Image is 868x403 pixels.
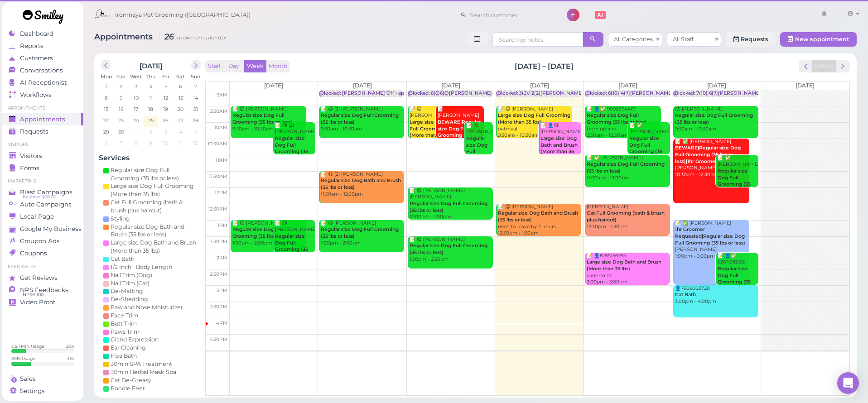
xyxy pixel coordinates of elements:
[111,239,198,255] div: Large size Dog Bath and Brush (More than 35 lbs)
[119,139,123,147] span: 7
[23,291,43,298] span: NPS® 100
[191,73,200,80] span: Sun
[111,166,198,182] div: Regular size Dog Full Grooming (35 lbs or less)
[675,139,749,178] div: 📝 ✅ [PERSON_NAME] [PERSON_NAME] 10:30am - 12:30pm
[20,225,82,233] span: Google My Business
[20,164,39,172] span: Forms
[115,2,251,28] span: Ironmaya Pet Grooming ([GEOGRAPHIC_DATA])
[217,92,227,98] span: 9am
[2,40,83,52] a: Reports
[796,82,815,89] span: [DATE]
[20,30,53,38] span: Dashboard
[586,155,670,182] div: 📝 ✅ [PERSON_NAME] 11:00am - 12:00pm
[2,198,83,211] a: Auto Campaigns
[111,368,176,376] div: 30min Herbal Mask Spa
[147,105,154,113] span: 18
[176,34,227,41] small: shown on calendar
[320,220,404,247] div: 📝 😋 [PERSON_NAME] 1:00pm - 2:00pm
[2,141,83,148] li: Visitors
[515,61,574,72] h2: [DATE] – [DATE]
[629,122,670,176] div: 📝 ✅ [PERSON_NAME] 10:00am - 11:00am
[2,284,83,296] a: NPS Feedbacks NPS® 100
[540,135,578,161] b: Large size Dog Bath and Brush (More than 35 lbs)
[2,235,83,247] a: Groupon Ads
[67,355,74,361] div: 31 %
[717,253,758,312] div: 📝 👤✅ 6267598356 Yelper 2:00pm - 3:00pm
[210,271,227,277] span: 2:30pm
[104,82,108,91] span: 1
[675,285,758,305] div: 👤7606006728 3:00pm - 4:00pm
[20,128,48,135] span: Requests
[675,106,758,133] div: (2) [PERSON_NAME] 9:30am - 10:30am
[20,152,42,160] span: Visitors
[102,116,110,125] span: 22
[836,60,850,72] button: next
[103,94,108,102] span: 8
[718,168,751,194] b: Regular size Dog Full Grooming (35 lbs or less)
[409,187,493,221] div: 📝 😋 [PERSON_NAME] [PERSON_NAME] 12:00pm - 1:00pm
[210,304,227,310] span: 3:30pm
[111,320,137,328] div: Butt Trim
[2,125,83,138] a: Requests
[159,32,227,41] i: 26
[217,255,227,261] span: 2pm
[275,122,316,176] div: 📝 😋 (2) [PERSON_NAME] 10:00am - 11:00am
[111,303,183,312] div: Paw and Nose Moisturizer
[266,60,290,72] button: Month
[707,82,726,89] span: [DATE]
[162,116,169,125] span: 26
[675,145,745,164] b: BEWARE|Regular size Dog Full Grooming (35 lbs or less)|1hr Groomer Requested
[675,112,753,125] b: Regular size Dog Full Grooming (35 lbs or less)
[726,32,776,47] a: Requests
[207,141,227,147] span: 10:30am
[133,105,139,113] span: 17
[117,128,125,136] span: 30
[438,119,481,145] b: BEWARE|Regular size Dog Full Grooming (35 lbs or less)
[320,171,404,198] div: 📝 😋 (2) [PERSON_NAME] 11:30am - 12:30pm
[117,105,124,113] span: 16
[441,82,460,89] span: [DATE]
[232,106,307,133] div: 📝 😋 [PERSON_NAME] 9:30am - 10:30am
[100,73,111,80] span: Mon
[437,106,483,166] div: 📝 [PERSON_NAME] new schnauzer [PERSON_NAME] 9:30am - 10:30am
[210,108,227,114] span: 9:30am
[2,296,83,308] a: Video Proof
[209,173,227,179] span: 11:30am
[111,271,152,279] div: Nail Trim (Dog)
[2,28,83,40] a: Dashboard
[2,178,83,184] li: Marketing
[193,128,198,136] span: 5
[216,157,227,163] span: 11am
[795,36,849,43] span: New appointment
[410,243,487,255] b: Regular size Dog Full Grooming (35 lbs or less)
[163,82,168,91] span: 5
[111,182,198,198] div: Large size Dog Full Grooming (More than 35 lbs)
[586,106,661,139] div: 📝 👤✅ 9092894467 from upland 9:30am - 10:30am
[111,384,145,393] div: Poodle Feet
[497,90,619,97] div: Blocked: 3(3)/ 2(2)[PERSON_NAME] • appointment
[409,236,493,263] div: 📝 😋 [PERSON_NAME] 1:30pm - 2:30pm
[2,186,83,198] a: Blast Campaigns Balance: $20.00
[321,112,399,125] b: Regular size Dog Full Grooming (35 lbs or less)
[215,190,227,196] span: 12pm
[178,128,183,136] span: 4
[211,239,227,245] span: 1:30pm
[111,287,143,295] div: De-Matting
[530,82,549,89] span: [DATE]
[409,106,455,146] div: 📝 😋 [PERSON_NAME] 9:30am - 10:30am
[587,259,661,272] b: Large size Dog Bath and Brush (More than 35 lbs)
[410,119,453,138] b: Large size Dog Full Grooming (More than 35 lbs)
[132,94,139,102] span: 10
[675,90,796,97] div: Blocked: 7(10) 6(7)[PERSON_NAME] • appointment
[275,135,308,161] b: Regular size Dog Full Grooming (35 lbs or less)
[467,8,555,22] input: Search customer
[162,105,169,113] span: 19
[232,226,292,239] b: Regular size Dog Full Grooming (35 lbs or less)
[177,105,184,113] span: 20
[11,355,35,361] div: SMS Usage
[94,32,155,41] span: Appointments
[134,128,138,136] span: 1
[718,266,751,292] b: Regular size Dog Full Grooming (35 lbs or less)
[133,139,138,147] span: 8
[353,82,372,89] span: [DATE]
